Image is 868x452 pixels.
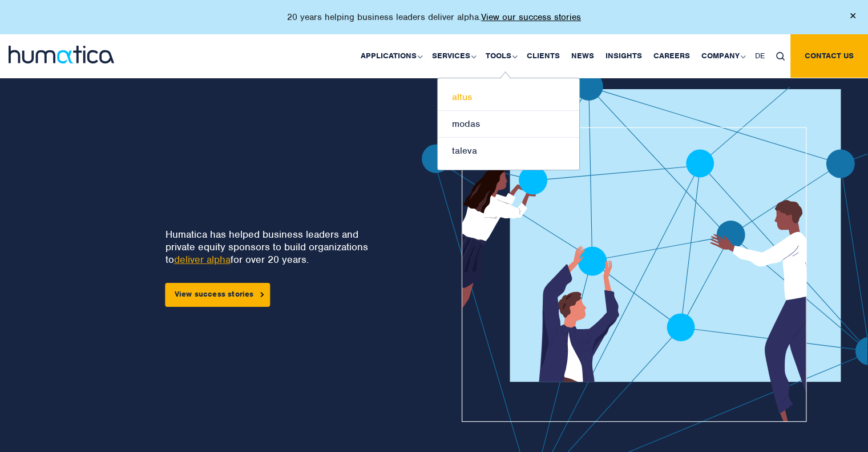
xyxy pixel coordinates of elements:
a: altus [438,84,579,111]
a: Company [696,34,749,78]
img: arrowicon [261,292,264,297]
a: Clients [521,34,566,78]
a: taleva [438,138,579,164]
a: Services [426,34,480,78]
p: 20 years helping business leaders deliver alpha. [287,11,581,23]
a: Tools [480,34,521,78]
img: search_icon [776,52,785,61]
p: Humatica has helped business leaders and private equity sponsors to build organizations to for ov... [165,228,375,266]
a: Applications [355,34,426,78]
a: News [566,34,600,78]
a: Contact us [790,34,868,78]
a: View our success stories [481,11,581,23]
a: deliver alpha [174,253,231,266]
a: View success stories [165,283,271,307]
a: DE [749,34,770,78]
a: Insights [600,34,648,78]
img: logo [9,46,114,63]
a: modas [438,111,579,138]
span: DE [755,51,765,61]
a: Careers [648,34,696,78]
